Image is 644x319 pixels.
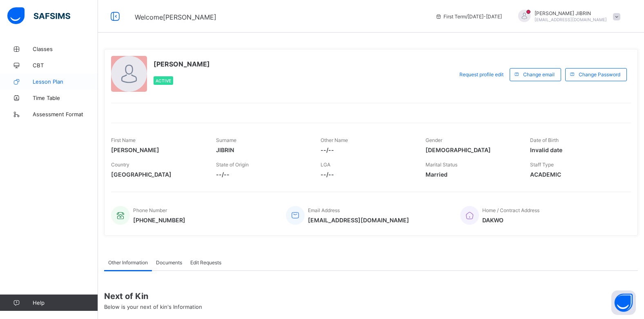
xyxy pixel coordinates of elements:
span: Married [426,171,518,178]
span: --/-- [216,171,309,178]
span: [GEOGRAPHIC_DATA] [111,171,204,178]
span: [DEMOGRAPHIC_DATA] [426,146,518,153]
span: [EMAIL_ADDRESS][DOMAIN_NAME] [535,17,607,22]
span: Active [156,78,171,83]
span: Country [111,162,129,168]
span: Surname [216,137,236,143]
span: Lesson Plan [33,78,98,85]
span: DAKWO [482,217,539,224]
span: Staff Type [530,162,554,168]
span: Phone Number [133,207,167,213]
button: Open asap [611,290,636,315]
span: Welcome [PERSON_NAME] [135,13,216,21]
span: JIBRIN [216,146,309,153]
div: IBRAHIMJIBRIN [510,10,624,23]
span: [EMAIL_ADDRESS][DOMAIN_NAME] [308,217,409,224]
span: CBT [33,62,98,69]
span: Request profile edit [459,71,504,78]
span: First Name [111,137,136,143]
span: --/-- [321,146,413,153]
img: safsims [7,7,70,24]
span: Email Address [308,207,340,213]
span: Classes [33,46,98,52]
span: Home / Contract Address [482,207,539,213]
span: Edit Requests [190,259,221,266]
span: [PERSON_NAME] [154,60,210,68]
span: Time Table [33,95,98,101]
span: LGA [321,162,330,168]
span: Below is your next of kin's Information [104,303,202,310]
span: Invalid date [530,146,623,153]
span: --/-- [321,171,413,178]
span: ACADEMIC [530,171,623,178]
span: Change email [523,71,555,78]
span: State of Origin [216,162,249,168]
span: [PERSON_NAME] JIBRIN [535,10,607,16]
span: Gender [426,137,442,143]
span: Change Password [579,71,620,78]
span: Documents [156,259,182,266]
span: Other Name [321,137,348,143]
span: Next of Kin [104,291,638,301]
span: [PERSON_NAME] [111,146,204,153]
span: Marital Status [426,162,457,168]
span: Assessment Format [33,111,98,117]
span: Other Information [108,259,148,266]
span: session/term information [435,13,502,20]
span: Date of Birth [530,137,559,143]
span: Help [33,299,98,306]
span: [PHONE_NUMBER] [133,217,185,224]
